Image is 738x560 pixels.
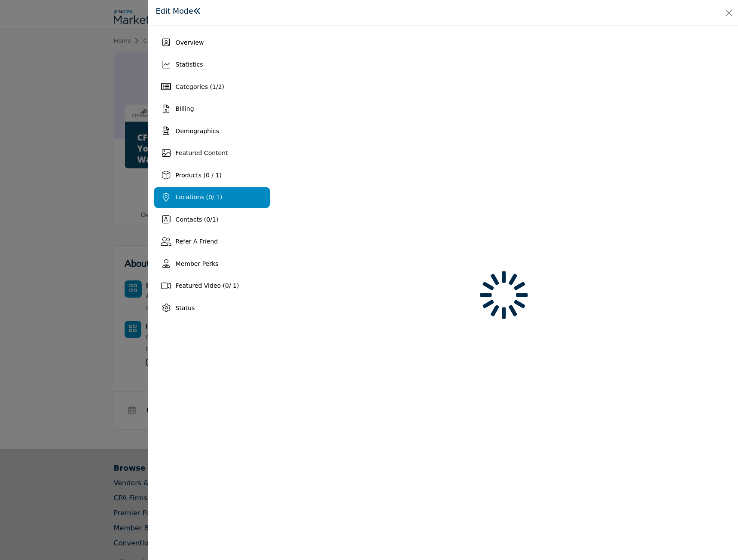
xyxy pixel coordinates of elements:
[176,83,224,90] span: Categories ( / )
[723,7,735,19] button: Close
[206,216,210,223] span: 0
[176,194,223,201] span: Locations ( / 1)
[176,304,195,311] span: Status
[176,238,218,245] span: Refer A Friend
[212,216,216,223] span: 1
[176,216,219,223] span: Contacts ( / )
[176,105,194,112] span: Billing
[176,172,222,179] span: Products (0 / 1)
[176,39,204,46] span: Overview
[176,282,239,289] span: Featured Video ( / 1)
[208,194,212,201] span: 0
[156,7,201,16] h1: Edit Mode
[176,260,219,267] span: Member Perks
[176,149,228,156] span: Featured Content
[212,83,216,90] span: 1
[225,282,229,289] span: 0
[218,83,222,90] span: 2
[176,61,203,68] span: Statistics
[176,128,219,134] span: Demographics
